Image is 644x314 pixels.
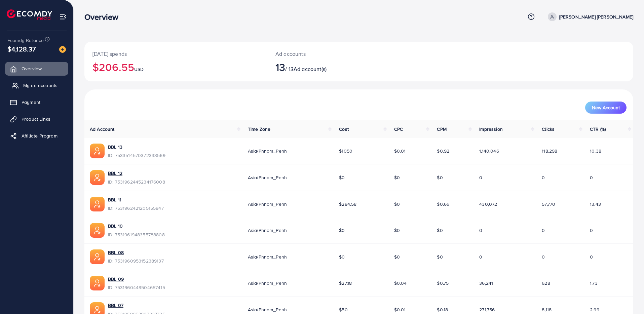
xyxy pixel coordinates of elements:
[108,144,122,150] a: BBL 13
[479,148,499,154] span: 1,140,046
[134,66,144,73] span: USD
[248,280,287,286] span: Asia/Phnom_Penh
[108,170,122,176] a: BBL 12
[108,152,165,159] span: ID: 7533514570372333569
[84,12,124,22] h3: Overview
[5,95,68,109] a: Payment
[542,174,545,181] span: 0
[590,306,599,313] span: 2.99
[479,227,482,234] span: 0
[394,253,400,260] span: $0
[108,179,165,185] span: ID: 7531962445234176008
[394,148,406,154] span: $0.01
[108,196,121,203] a: BBL 11
[479,126,503,132] span: Impression
[108,258,164,264] span: ID: 7531960953152389137
[394,126,403,132] span: CPC
[248,306,287,313] span: Asia/Phnom_Penh
[294,65,327,73] span: Ad account(s)
[542,306,552,313] span: 8,118
[5,62,68,75] a: Overview
[7,37,44,44] span: Ecomdy Balance
[339,201,356,207] span: $284.58
[92,61,259,73] h2: $206.55
[479,201,497,207] span: 430,072
[22,99,40,106] span: Payment
[590,280,598,286] span: 1.73
[108,276,124,282] a: BBL 09
[437,253,443,260] span: $0
[615,284,639,309] iframe: Chat
[592,105,620,110] span: New Account
[108,205,164,211] span: ID: 7531962421205155847
[248,126,270,132] span: Time Zone
[394,227,400,234] span: $0
[545,12,633,21] a: [PERSON_NAME] [PERSON_NAME]
[5,129,68,143] a: Affiliate Program
[479,280,493,286] span: 36,241
[394,174,400,181] span: $0
[22,116,50,122] span: Product Links
[590,126,606,132] span: CTR (%)
[248,201,287,207] span: Asia/Phnom_Penh
[437,201,449,207] span: $0.66
[437,174,443,181] span: $0
[7,9,52,20] img: logo
[437,148,449,154] span: $0.92
[5,79,68,92] a: My ad accounts
[437,126,446,132] span: CPM
[248,227,287,234] span: Asia/Phnom_Penh
[394,280,407,286] span: $0.04
[585,102,627,114] button: New Account
[590,148,601,154] span: 10.38
[542,227,545,234] span: 0
[108,302,123,309] a: BBL 07
[590,201,601,207] span: 13.43
[90,223,105,238] img: ic-ads-acc.e4c84228.svg
[339,126,349,132] span: Cost
[248,174,287,181] span: Asia/Phnom_Penh
[542,253,545,260] span: 0
[90,126,115,132] span: Ad Account
[108,231,165,238] span: ID: 7531961948355788808
[92,50,259,58] p: [DATE] spends
[394,201,400,207] span: $0
[590,253,593,260] span: 0
[90,170,105,185] img: ic-ads-acc.e4c84228.svg
[59,46,66,53] img: image
[542,280,550,286] span: 628
[479,306,495,313] span: 271,756
[7,44,36,54] span: $4,128.37
[339,253,345,260] span: $0
[437,280,449,286] span: $0.75
[437,227,443,234] span: $0
[23,82,58,89] span: My ad accounts
[90,197,105,211] img: ic-ads-acc.e4c84228.svg
[90,249,105,264] img: ic-ads-acc.e4c84228.svg
[339,148,352,154] span: $1050
[339,174,345,181] span: $0
[394,306,406,313] span: $0.01
[559,13,633,21] p: [PERSON_NAME] [PERSON_NAME]
[108,284,165,291] span: ID: 7531960449504657415
[275,50,396,58] p: Ad accounts
[22,132,58,139] span: Affiliate Program
[590,227,593,234] span: 0
[275,61,396,73] h2: / 13
[590,174,593,181] span: 0
[542,201,555,207] span: 57,770
[275,59,285,75] span: 13
[248,253,287,260] span: Asia/Phnom_Penh
[90,276,105,290] img: ic-ads-acc.e4c84228.svg
[339,280,352,286] span: $27.18
[542,148,557,154] span: 118,298
[108,223,123,229] a: BBL 10
[339,306,347,313] span: $50
[59,13,67,21] img: menu
[479,174,482,181] span: 0
[22,65,42,72] span: Overview
[339,227,345,234] span: $0
[108,249,124,256] a: BBL 08
[5,112,68,126] a: Product Links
